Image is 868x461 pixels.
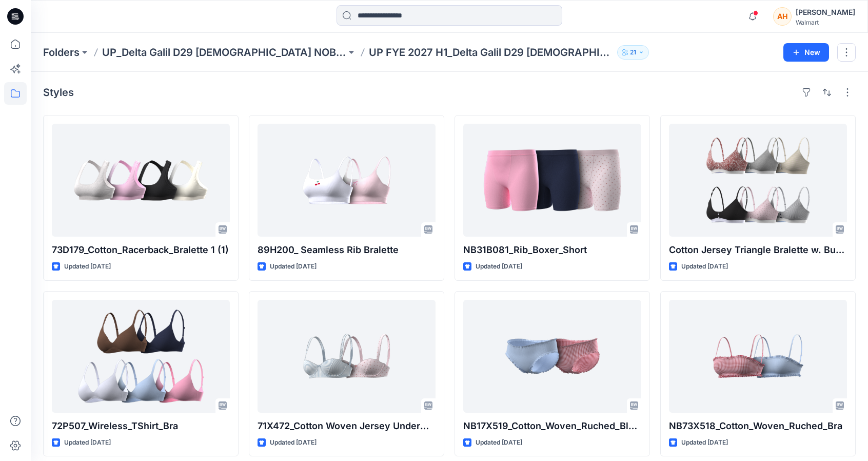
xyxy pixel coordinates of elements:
[476,261,522,272] p: Updated [DATE]
[64,261,111,272] p: Updated [DATE]
[669,419,847,433] p: NB73X518_Cotton_Woven_Ruched_Bra
[270,437,317,448] p: Updated [DATE]
[617,45,649,60] button: 21
[52,124,230,237] a: 73D179_Cotton_Racerback_Bralette 1 (1)
[669,300,847,413] a: NB73X518_Cotton_Woven_Ruched_Bra
[43,45,80,60] a: Folders
[681,437,728,448] p: Updated [DATE]
[258,419,436,433] p: 71X472_Cotton Woven Jersey Underwire Bra
[669,124,847,237] a: Cotton Jersey Triangle Bralette w. Buttons ex-elastic_Bra (1)
[796,18,855,26] div: Walmart
[369,45,613,60] p: UP FYE 2027 H1_Delta Galil D29 [DEMOGRAPHIC_DATA] NOBO Bras
[52,243,230,257] p: 73D179_Cotton_Racerback_Bralette 1 (1)
[52,300,230,413] a: 72P507_Wireless_TShirt_Bra
[43,86,74,99] h4: Styles
[796,6,855,18] div: [PERSON_NAME]
[463,300,641,413] a: NB17X519_Cotton_Woven_Ruched_Bloomer
[783,43,829,62] button: New
[64,437,111,448] p: Updated [DATE]
[102,45,346,60] a: UP_Delta Galil D29 [DEMOGRAPHIC_DATA] NOBO Intimates
[476,437,522,448] p: Updated [DATE]
[258,243,436,257] p: 89H200_ Seamless Rib Bralette
[270,261,317,272] p: Updated [DATE]
[681,261,728,272] p: Updated [DATE]
[52,419,230,433] p: 72P507_Wireless_TShirt_Bra
[773,7,792,26] div: AH
[669,243,847,257] p: Cotton Jersey Triangle Bralette w. Buttons ex-elastic_Bra (1)
[463,419,641,433] p: NB17X519_Cotton_Woven_Ruched_Bloomer
[258,300,436,413] a: 71X472_Cotton Woven Jersey Underwire Bra
[463,243,641,257] p: NB31B081_Rib_Boxer_Short
[463,124,641,237] a: NB31B081_Rib_Boxer_Short
[630,47,636,58] p: 21
[258,124,436,237] a: 89H200_ Seamless Rib Bralette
